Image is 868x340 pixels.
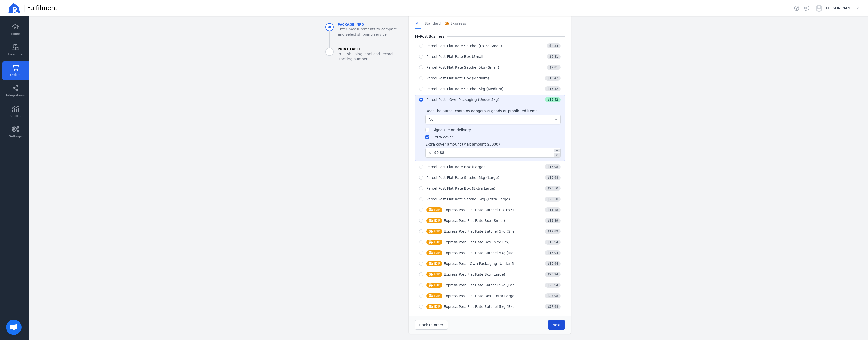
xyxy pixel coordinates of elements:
span: $11.18 [545,207,561,212]
span: EXP [426,304,442,309]
button: Back to order [415,320,448,330]
span: $20.94 [545,283,561,288]
button: Parcel Post Flat Rate Satchel (Extra Small)$8.54 [415,41,565,51]
div: Parcel Post Flat Rate Box (Small) [426,54,485,59]
div: Express Post Flat Rate Satchel 5kg (Extra Large) [426,304,530,309]
span: EXP [426,250,442,255]
img: Ricemill Logo [8,2,20,14]
button: EXPExpress Post Flat Rate Satchel 5kg (Medium)$16.94 [415,248,565,258]
span: $16.94 [545,240,561,245]
span: EXP [426,272,442,277]
div: Parcel Post Flat Rate Box (Medium) [426,76,489,81]
span: Home [11,32,20,36]
a: Helpdesk [793,5,800,12]
span: $20.50 [545,197,561,202]
span: $20.50 [545,186,561,191]
div: Parcel Post Flat Rate Satchel 5kg (Extra Large) [426,197,510,202]
span: Print shipping label and record tracking number. [338,51,405,61]
label: Extra cover amount (Max amount $5000) [425,142,500,147]
span: EXP [426,218,442,223]
button: [PERSON_NAME] [813,3,862,14]
span: Back to order [419,323,443,327]
button: Parcel Post Flat Rate Satchel 5kg (Medium)$13.42 [415,84,565,94]
button: Parcel Post Flat Rate Box (Large)$16.98 [415,162,565,172]
div: Parcel Post Flat Rate Satchel 5kg (Small) [426,65,499,70]
span: EXP [426,293,442,298]
button: EXPExpress Post Flat Rate Box (Medium)$16.94 [415,237,565,247]
span: $16.94 [545,261,561,266]
span: $16.94 [545,250,561,255]
span: EXP [426,229,442,234]
span: $27.98 [545,293,561,298]
label: Signature on delivery [432,128,471,132]
span: Enter measurements to compare and select shipping service. [338,27,405,37]
button: Parcel Post Flat Rate Box (Small)$9.81 [415,52,565,61]
span: Orders [10,73,20,77]
span: $8.54 [547,43,561,48]
span: $12.89 [545,229,561,234]
div: Express Post Flat Rate Box (Extra Large) [426,293,516,298]
div: Express Post Flat Rate Box (Small) [426,218,505,223]
span: Reports [9,114,21,118]
div: Express Post Flat Rate Box (Medium) [426,240,509,245]
label: Extra cover [432,135,453,139]
div: Express Post Flat Rate Satchel 5kg (Small) [426,229,520,234]
button: Parcel Post Flat Rate Satchel 5kg (Small)$9.81 [415,63,565,72]
span: Package info [338,23,405,27]
div: Express Post Flat Rate Satchel 5kg (Large) [426,283,520,288]
a: Expresss [444,19,467,29]
span: EXP [426,261,442,266]
button: EXPExpress Post Flat Rate Satchel 5kg (Small)$12.89 [415,226,565,236]
span: Print Label [338,47,405,51]
button: EXPExpress Post Flat Rate Satchel 5kg (Large)$20.94 [415,280,565,290]
button: EXPExpress Post Flat Rate Box (Small)$12.89 [415,216,565,225]
button: EXPExpress Post Flat Rate Box (Large)$20.94 [415,270,565,279]
span: Settings [9,134,22,138]
span: EXP [426,240,442,245]
span: Inventory [8,52,23,56]
span: $ [426,148,431,157]
button: Parcel Post Flat Rate Box (Medium)$13.42 [415,73,565,83]
span: $9.81 [547,54,561,59]
span: $27.98 [545,304,561,309]
span: EXP [426,207,442,212]
span: | Fulfilment [23,4,58,12]
button: Parcel Post - Own Packaging (Under 5kg)$13.42Does the parcel contains dangerous goods or prohibit... [415,95,565,161]
button: Next [548,320,565,330]
span: $9.81 [547,65,561,70]
a: Standard [424,19,442,29]
span: $16.98 [545,164,561,169]
button: Parcel Post Flat Rate Box (Extra Large)$20.50 [415,183,565,193]
a: All [415,19,421,29]
button: EXPExpress Post Flat Rate Box (Extra Large)$27.98 [415,291,565,301]
div: Parcel Post Flat Rate Satchel 5kg (Large) [426,175,499,180]
button: EXPExpress Post Flat Rate Satchel 5kg (Extra Large)$27.98 [415,302,565,312]
button: EXPExpress Post - Own Packaging (Under 5kg)$16.94 [415,259,565,269]
span: $20.94 [545,272,561,277]
span: [PERSON_NAME] [824,6,860,11]
div: Parcel Post Flat Rate Box (Large) [426,164,485,169]
div: Express Post - Own Packaging (Under 5kg) [426,261,520,266]
h3: MyPost Business [415,34,447,39]
div: Parcel Post Flat Rate Satchel 5kg (Medium) [426,86,503,91]
label: Does the parcel contains dangerous goods or prohibited items [425,108,537,114]
div: Express Post Flat Rate Box (Large) [426,272,505,277]
div: Express Post Flat Rate Satchel (Extra Small) [426,207,522,212]
span: Integrations [6,93,25,97]
span: $16.98 [545,175,561,180]
span: $13.42 [545,86,561,91]
a: Open chat [6,320,22,335]
button: Parcel Post Flat Rate Satchel 5kg (Extra Large)$20.50 [415,194,565,204]
span: Next [552,323,561,327]
span: $13.42 [545,97,561,102]
div: Parcel Post - Own Packaging (Under 5kg) [426,97,499,102]
span: $12.89 [545,218,561,223]
button: EXPExpress Post Flat Rate Satchel (Extra Small)$11.18 [415,205,565,215]
div: Express Post Flat Rate Satchel 5kg (Medium) [426,250,524,255]
button: Parcel Post Flat Rate Satchel 5kg (Large)$16.98 [415,173,565,182]
span: EXP [426,283,442,288]
div: Parcel Post Flat Rate Satchel (Extra Small) [426,43,502,48]
span: $13.42 [545,76,561,81]
div: Parcel Post Flat Rate Box (Extra Large) [426,186,495,191]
